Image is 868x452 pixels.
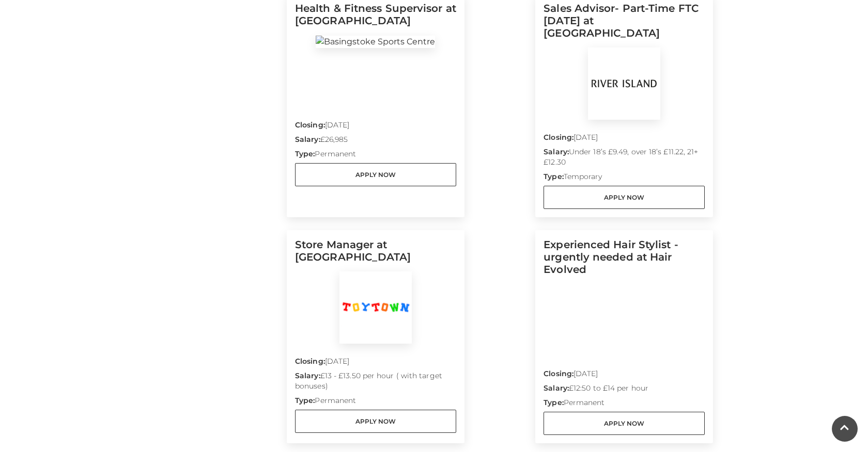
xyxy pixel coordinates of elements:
[544,383,569,393] strong: Salary:
[544,397,705,412] p: Permanent
[544,412,705,435] a: Apply Now
[544,368,705,383] p: [DATE]
[544,147,705,171] p: Under 18’s £9.49, over 18’s £11.22, 21+ £12.30
[295,120,456,134] p: [DATE]
[544,398,563,407] strong: Type:
[295,120,325,130] strong: Closing:
[544,171,705,186] p: Temporary
[295,371,320,380] strong: Salary:
[295,149,315,158] strong: Type:
[544,186,705,209] a: Apply Now
[295,395,456,410] p: Permanent
[588,47,660,120] img: River Island
[544,2,705,47] h5: Sales Advisor- Part-Time FTC [DATE] at [GEOGRAPHIC_DATA]
[295,135,320,144] strong: Salary:
[544,147,569,156] strong: Salary:
[295,149,456,163] p: Permanent
[544,133,574,142] strong: Closing:
[295,238,456,271] h5: Store Manager at [GEOGRAPHIC_DATA]
[295,134,456,149] p: £26,985
[295,163,456,186] a: Apply Now
[295,396,315,405] strong: Type:
[544,132,705,147] p: [DATE]
[295,356,456,370] p: [DATE]
[295,357,325,366] strong: Closing:
[544,383,705,397] p: £12:50 to £14 per hour
[316,36,435,48] img: Basingstoke Sports Centre
[544,238,705,284] h5: Experienced Hair Stylist - urgently needed at Hair Evolved
[295,370,456,395] p: £13 - £13.50 per hour ( with target bonuses)
[295,410,456,433] a: Apply Now
[544,369,574,378] strong: Closing:
[339,271,412,344] img: Toy Town
[295,2,456,35] h5: Health & Fitness Supervisor at [GEOGRAPHIC_DATA]
[544,172,563,181] strong: Type:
